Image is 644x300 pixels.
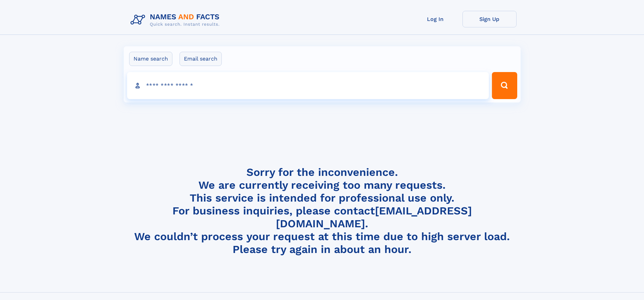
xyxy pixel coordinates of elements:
[180,52,222,66] label: Email search
[408,11,462,27] a: Log In
[276,204,472,230] a: [EMAIL_ADDRESS][DOMAIN_NAME]
[492,72,517,99] button: Search Button
[127,72,489,99] input: search input
[129,52,172,66] label: Name search
[462,11,517,27] a: Sign Up
[128,166,517,256] h4: Sorry for the inconvenience. We are currently receiving too many requests. This service is intend...
[128,11,225,29] img: Logo Names and Facts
